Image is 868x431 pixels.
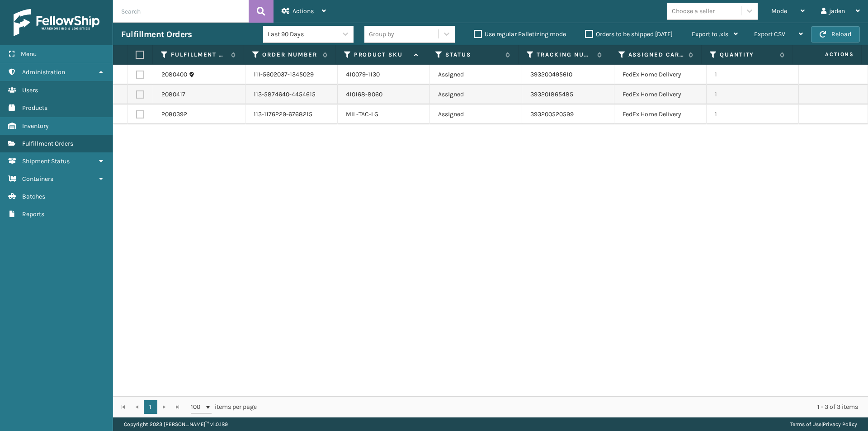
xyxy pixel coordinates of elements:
span: items per page [191,400,257,414]
div: | [790,417,857,431]
label: Tracking Number [537,51,592,59]
label: Orders to be shipped [DATE] [585,30,673,38]
a: 2080392 [161,110,187,119]
td: 111-5602037-1345029 [245,65,338,85]
label: Status [445,51,501,59]
div: Last 90 Days [268,29,338,39]
span: 100 [191,403,204,412]
span: Export CSV [754,30,785,38]
label: Quantity [720,51,775,59]
td: 1 [707,85,799,104]
div: Group by [369,29,394,39]
span: Export to .xls [692,30,728,38]
button: Reload [811,26,860,43]
a: 410168-8060 [346,90,382,98]
span: Containers [22,175,53,183]
a: 2080417 [161,90,185,99]
span: Shipment Status [22,157,70,165]
td: Assigned [430,65,522,85]
a: 393200520599 [530,110,574,118]
label: Fulfillment Order Id [171,51,226,59]
h3: Fulfillment Orders [121,29,192,40]
a: MIL-TAC-LG [346,110,378,118]
img: logo [14,9,99,36]
td: FedEx Home Delivery [614,85,707,104]
a: 393200495610 [530,71,572,78]
span: Inventory [22,122,49,130]
a: 393201865485 [530,90,573,98]
span: Batches [22,193,45,200]
td: FedEx Home Delivery [614,104,707,124]
span: Menu [21,50,37,58]
label: Order Number [262,51,318,59]
a: Privacy Policy [823,421,857,427]
span: Actions [292,7,314,15]
span: Users [22,86,38,94]
td: Assigned [430,85,522,104]
div: 1 - 3 of 3 items [269,403,858,412]
td: 1 [707,65,799,85]
td: Assigned [430,104,522,124]
a: Terms of Use [790,421,821,427]
div: Choose a seller [672,6,715,16]
a: 410079-1130 [346,71,380,78]
td: FedEx Home Delivery [614,65,707,85]
span: Reports [22,210,44,218]
a: 2080400 [161,70,187,79]
span: Administration [22,68,65,76]
span: Actions [796,47,859,62]
td: 113-5874640-4454615 [245,85,338,104]
label: Product SKU [354,51,410,59]
a: 1 [144,400,157,414]
span: Products [22,104,47,112]
p: Copyright 2023 [PERSON_NAME]™ v 1.0.189 [124,417,228,431]
td: 113-1176229-6768215 [245,104,338,124]
td: 1 [707,104,799,124]
label: Use regular Palletizing mode [474,30,566,38]
span: Fulfillment Orders [22,140,73,147]
span: Mode [771,7,787,15]
label: Assigned Carrier Service [628,51,684,59]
